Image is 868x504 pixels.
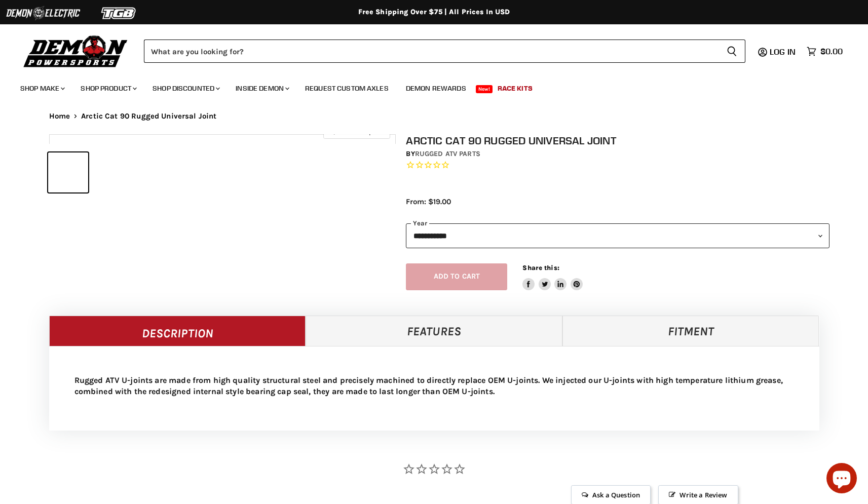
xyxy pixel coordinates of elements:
[20,33,131,69] img: Demon Powersports
[522,263,583,290] aside: Share this:
[81,112,216,121] span: Arctic Cat 90 Rugged Universal Joint
[48,152,88,192] button: IMAGE thumbnail
[765,47,802,56] a: Log in
[562,316,819,346] a: Fitment
[81,4,157,23] img: TGB Logo 2
[398,78,474,99] a: Demon Rewards
[415,149,480,158] a: Rugged ATV Parts
[144,40,719,63] input: Search
[719,40,745,63] button: Search
[49,316,306,346] a: Description
[73,78,143,99] a: Shop Product
[328,128,385,135] span: Click to expand
[802,44,848,59] a: $0.00
[406,160,829,171] span: Rated 0.0 out of 5 stars 0 reviews
[29,112,840,121] nav: Breadcrumbs
[823,463,860,496] inbox-online-store-chat: Shopify online store chat
[228,78,295,99] a: Inside Demon
[490,78,540,99] a: Race Kits
[306,316,562,346] a: Features
[770,47,796,57] span: Log in
[5,4,81,23] img: Demon Electric Logo 2
[49,112,70,121] a: Home
[144,40,745,63] form: Product
[297,78,396,99] a: Request Custom Axles
[406,148,829,160] div: by
[406,223,829,248] select: year
[476,85,493,93] span: New!
[29,8,840,17] div: Free Shipping Over $75 | All Prices In USD
[522,264,559,272] span: Share this:
[406,197,451,206] span: From: $19.00
[820,47,843,56] span: $0.00
[74,375,794,397] p: Rugged ATV U-joints are made from high quality structural steel and precisely machined to directl...
[13,74,840,99] ul: Main menu
[13,78,71,99] a: Shop Make
[406,134,829,147] h1: Arctic Cat 90 Rugged Universal Joint
[145,78,226,99] a: Shop Discounted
